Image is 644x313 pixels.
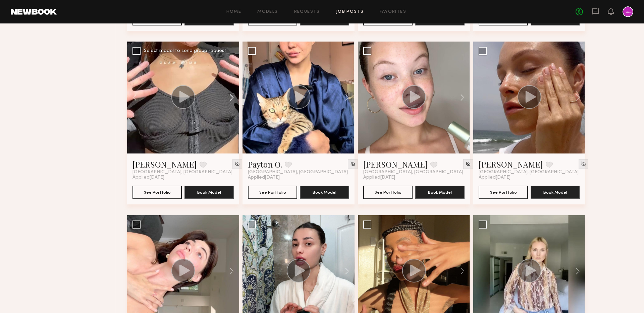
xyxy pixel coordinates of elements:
[234,161,240,167] img: Unhide Model
[479,170,579,175] span: [GEOGRAPHIC_DATA], [GEOGRAPHIC_DATA]
[531,189,580,195] a: Book Model
[132,186,182,199] button: See Portfolio
[363,175,465,180] div: Applied [DATE]
[415,189,465,195] a: Book Model
[363,186,413,199] button: See Portfolio
[248,175,349,180] div: Applied [DATE]
[132,175,234,180] div: Applied [DATE]
[531,186,580,199] button: Book Model
[581,161,586,167] img: Unhide Model
[336,10,364,14] a: Job Posts
[248,159,282,170] a: Payton O.
[465,161,471,167] img: Unhide Model
[363,159,428,170] a: [PERSON_NAME]
[248,170,348,175] span: [GEOGRAPHIC_DATA], [GEOGRAPHIC_DATA]
[184,189,234,195] a: Book Model
[257,10,278,14] a: Models
[248,186,297,199] button: See Portfolio
[226,10,241,14] a: Home
[479,159,543,170] a: [PERSON_NAME]
[479,175,580,180] div: Applied [DATE]
[300,186,349,199] button: Book Model
[363,170,463,175] span: [GEOGRAPHIC_DATA], [GEOGRAPHIC_DATA]
[294,10,320,14] a: Requests
[144,49,226,53] div: Select model to send group request
[132,159,197,170] a: [PERSON_NAME]
[479,186,528,199] button: See Portfolio
[415,186,465,199] button: Book Model
[380,10,406,14] a: Favorites
[184,186,234,199] button: Book Model
[300,189,349,195] a: Book Model
[350,161,356,167] img: Unhide Model
[132,170,232,175] span: [GEOGRAPHIC_DATA], [GEOGRAPHIC_DATA]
